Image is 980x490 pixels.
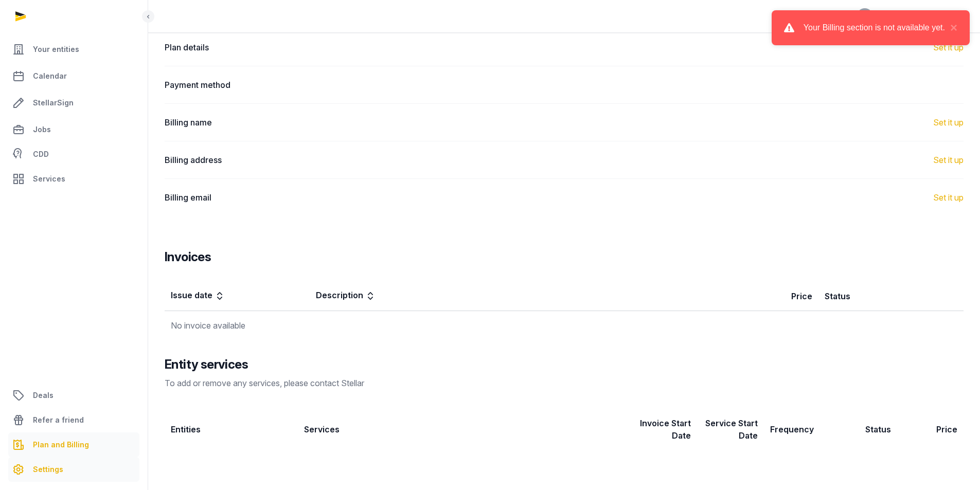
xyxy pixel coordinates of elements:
span: Jobs [33,123,51,136]
a: Refer a friend [8,408,139,432]
a: Jobs [8,117,139,142]
div: Description [316,289,376,303]
a: Set it up [933,116,964,129]
th: Status [818,282,891,311]
dt: Billing name [165,116,358,129]
a: Your entities [8,37,139,62]
span: Settings [33,463,63,476]
div: Set it up [933,41,964,53]
a: Set it up [933,191,964,204]
a: CDD [8,144,139,165]
span: Your entities [33,43,79,56]
iframe: Chat Widget [795,371,980,490]
button: EG [857,8,873,25]
div: To add or remove any services, please contact Stellar [165,377,964,389]
a: Settings [8,457,139,482]
span: Deals [33,389,54,402]
th: Price [745,282,818,311]
div: Entity services [165,356,964,373]
div: Services [304,423,340,435]
h3: Invoices [165,249,211,265]
dt: Payment method [165,79,358,91]
div: Issue date [171,289,225,303]
th: Invoice Start Date [631,410,697,449]
span: Refer a friend [33,414,84,426]
span: Calendar [33,70,67,82]
a: Deals [8,383,139,408]
span: Services [33,173,65,185]
dt: Billing address [165,154,358,166]
span: CDD [33,148,49,160]
a: Calendar [8,64,139,88]
button: close [945,22,957,34]
div: Entities [171,423,201,435]
span: StellarSign [33,97,74,109]
div: Your Billing section is not available yet. [804,22,945,34]
span: Plan and Billing [33,439,89,451]
a: Services [8,167,139,191]
a: Set it up [933,154,964,166]
th: Service Start Date [697,410,763,449]
a: StellarSign [8,90,139,115]
td: No invoice available [165,311,964,340]
th: Frequency [764,410,830,449]
a: Plan and Billing [8,432,139,457]
dt: Plan details [165,41,358,53]
dt: Billing email [165,191,358,204]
